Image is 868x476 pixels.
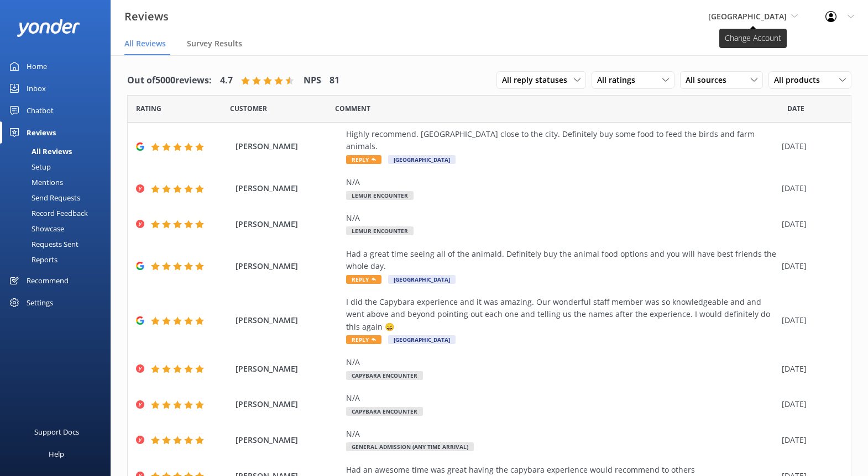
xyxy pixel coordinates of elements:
a: All Reviews [7,144,111,159]
a: Setup [7,159,111,174]
div: Inbox [27,77,46,99]
h4: 4.7 [220,73,233,88]
h4: Out of 5000 reviews: [127,73,212,88]
div: Settings [27,292,53,314]
div: [DATE] [782,434,837,446]
div: I did the Capybara experience and it was amazing. Our wonderful staff member was so knowledgeable... [346,296,776,333]
span: [PERSON_NAME] [236,182,341,194]
span: [GEOGRAPHIC_DATA] [388,335,456,344]
span: All ratings [597,74,642,86]
div: [DATE] [782,314,837,326]
div: [DATE] [782,260,837,272]
span: All sources [686,74,733,86]
div: Recommend [27,269,69,292]
img: yonder-white-logo.png [17,19,80,37]
div: N/A [346,392,776,404]
a: Requests Sent [7,236,111,252]
span: [GEOGRAPHIC_DATA] [388,275,456,284]
span: [GEOGRAPHIC_DATA] [388,155,456,164]
div: Send Requests [7,190,80,205]
span: All Reviews [124,38,166,49]
div: [DATE] [782,363,837,375]
span: Date [230,103,267,114]
a: Record Feedback [7,205,111,221]
span: Lemur Encounter [346,191,414,200]
h4: 81 [330,73,339,88]
div: Had a great time seeing all of the animald. Definitely buy the animal food options and you will h... [346,248,776,273]
div: Had an awesome time was great having the capybara experience would recommend to others [346,464,776,476]
span: Capybara Encounter [346,371,423,380]
span: [PERSON_NAME] [236,260,341,272]
div: All Reviews [7,144,72,159]
span: All products [774,74,827,86]
h3: Reviews [124,8,169,25]
span: Lemur Encounter [346,226,414,235]
div: [DATE] [782,398,837,410]
div: [DATE] [782,140,837,152]
div: Highly recommend. [GEOGRAPHIC_DATA] close to the city. Definitely buy some food to feed the birds... [346,128,776,153]
span: [GEOGRAPHIC_DATA] [708,11,787,22]
a: Showcase [7,221,111,236]
a: Reports [7,252,111,267]
span: [PERSON_NAME] [236,398,341,410]
span: [PERSON_NAME] [236,218,341,230]
div: N/A [346,356,776,368]
div: Showcase [7,221,64,236]
div: [DATE] [782,182,837,194]
a: Send Requests [7,190,111,205]
div: Setup [7,159,51,174]
div: Mentions [7,174,63,190]
div: Support Docs [34,421,79,443]
span: Reply [346,275,381,284]
span: Reply [346,335,381,344]
span: Question [335,103,370,114]
span: Date [136,103,161,114]
div: Reviews [27,121,56,144]
div: [DATE] [782,218,837,230]
span: General Admission (Any Time Arrival) [346,442,474,451]
span: [PERSON_NAME] [236,314,341,326]
span: [PERSON_NAME] [236,140,341,152]
span: Reply [346,155,381,164]
a: Mentions [7,174,111,190]
div: Help [49,443,64,465]
span: Capybara Encounter [346,407,423,416]
div: N/A [346,176,776,188]
div: N/A [346,428,776,440]
span: [PERSON_NAME] [236,363,341,375]
span: Date [787,103,804,114]
div: Reports [7,252,57,267]
div: Requests Sent [7,236,79,252]
div: Chatbot [27,99,54,121]
h4: NPS [304,73,321,88]
div: Home [27,55,47,77]
div: Record Feedback [7,205,88,221]
span: All reply statuses [502,74,574,86]
div: N/A [346,212,776,224]
span: [PERSON_NAME] [236,434,341,446]
span: Survey Results [187,38,242,49]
